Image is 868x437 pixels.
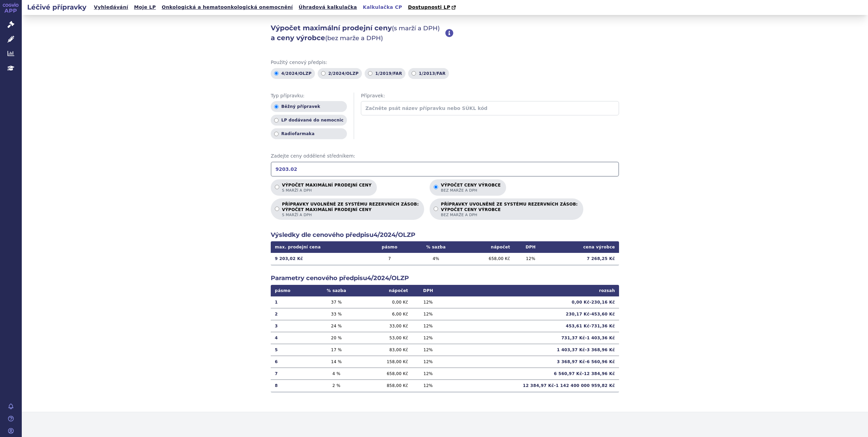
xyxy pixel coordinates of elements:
label: Běžný přípravek [271,101,347,112]
span: Zadejte ceny oddělené středníkem: [271,153,619,160]
td: 858,00 Kč [361,379,412,391]
th: DPH [514,241,547,253]
h2: Parametry cenového předpisu 4/2024/OLZP [271,274,619,282]
h2: Léčivé přípravky [22,2,92,12]
td: 12 % [412,379,444,391]
label: 1/2013/FAR [408,68,449,79]
td: 12 384,97 Kč - 1 142 400 000 959,82 Kč [444,379,619,391]
td: 12 % [412,320,444,332]
span: Přípravek: [361,93,619,99]
td: 5 [271,344,312,356]
td: 12 % [412,296,444,308]
td: 12 % [412,344,444,356]
h2: Výsledky dle cenového předpisu 4/2024/OLZP [271,231,619,239]
a: Úhradová kalkulačka [297,3,359,12]
p: Výpočet maximální prodejní ceny [282,183,371,193]
span: Dostupnosti LP [408,4,450,10]
td: 4 % [411,253,461,264]
td: 6,00 Kč [361,308,412,320]
td: 7 [271,368,312,379]
input: Radiofarmaka [274,132,279,136]
span: (bez marže a DPH) [325,34,383,42]
td: 6 560,97 Kč - 12 384,96 Kč [444,368,619,379]
strong: VÝPOČET MAXIMÁLNÍ PRODEJNÍ CENY [282,207,419,212]
td: 20 % [312,332,361,344]
td: 33 % [312,308,361,320]
td: 1 403,37 Kč - 3 368,96 Kč [444,344,619,356]
td: 2 [271,308,312,320]
p: PŘÍPRAVKY UVOLNĚNÉ ZE SYSTÉMU REZERVNÍCH ZÁSOB: [441,202,578,217]
th: nápočet [361,285,412,296]
h2: Výpočet maximální prodejní ceny a ceny výrobce [271,23,445,43]
td: 3 [271,320,312,332]
td: 53,00 Kč [361,332,412,344]
td: 9 203,02 Kč [271,253,368,264]
input: Výpočet maximální prodejní cenys marží a DPH [275,185,279,189]
td: 12 % [412,356,444,368]
span: bez marže a DPH [441,188,501,193]
td: 158,00 Kč [361,356,412,368]
input: Začněte psát název přípravku nebo SÚKL kód [361,101,619,115]
span: s marží a DPH [282,212,419,217]
label: 2/2024/OLZP [318,68,362,79]
th: pásmo [271,285,312,296]
span: (s marží a DPH) [392,25,440,32]
td: 4 % [312,368,361,379]
a: Moje LP [132,3,158,12]
td: 0,00 Kč [361,296,412,308]
span: Použitý cenový předpis: [271,59,619,66]
td: 7 268,25 Kč [547,253,619,264]
input: LP dodávané do nemocnic [274,118,279,123]
input: 1/2013/FAR [412,71,416,76]
input: 2/2024/OLZP [321,71,325,76]
input: Výpočet ceny výrobcebez marže a DPH [434,185,438,189]
td: 2 % [312,379,361,391]
input: PŘÍPRAVKY UVOLNĚNÉ ZE SYSTÉMU REZERVNÍCH ZÁSOB:VÝPOČET CENY VÝROBCEbez marže a DPH [434,207,438,211]
td: 658,00 Kč [361,368,412,379]
td: 1 [271,296,312,308]
td: 7 [368,253,411,264]
input: PŘÍPRAVKY UVOLNĚNÉ ZE SYSTÉMU REZERVNÍCH ZÁSOB:VÝPOČET MAXIMÁLNÍ PRODEJNÍ CENYs marží a DPH [275,207,279,211]
input: Běžný přípravek [274,104,279,109]
input: 4/2024/OLZP [274,71,279,76]
label: LP dodávané do nemocnic [271,115,347,126]
td: 33,00 Kč [361,320,412,332]
a: Vyhledávání [92,3,130,12]
td: 0,00 Kč - 230,16 Kč [444,296,619,308]
input: Zadejte ceny oddělené středníkem [271,162,619,177]
td: 731,37 Kč - 1 403,36 Kč [444,332,619,344]
td: 14 % [312,356,361,368]
td: 83,00 Kč [361,344,412,356]
th: nápočet [461,241,514,253]
td: 230,17 Kč - 453,60 Kč [444,308,619,320]
p: Výpočet ceny výrobce [441,183,501,193]
span: bez marže a DPH [441,212,578,217]
th: cena výrobce [547,241,619,253]
td: 6 [271,356,312,368]
a: Onkologická a hematoonkologická onemocnění [160,3,295,12]
p: PŘÍPRAVKY UVOLNĚNÉ ZE SYSTÉMU REZERVNÍCH ZÁSOB: [282,202,419,217]
td: 658,00 Kč [461,253,514,264]
input: 1/2019/FAR [368,71,372,76]
td: 17 % [312,344,361,356]
td: 12 % [412,368,444,379]
th: % sazba [411,241,461,253]
td: 453,61 Kč - 731,36 Kč [444,320,619,332]
td: 3 368,97 Kč - 6 560,96 Kč [444,356,619,368]
strong: VÝPOČET CENY VÝROBCE [441,207,578,212]
a: Kalkulačka CP [361,3,404,12]
th: max. prodejní cena [271,241,368,253]
td: 8 [271,379,312,391]
td: 12 % [412,308,444,320]
label: Radiofarmaka [271,128,347,139]
th: rozsah [444,285,619,296]
td: 12 % [412,332,444,344]
td: 12 % [514,253,547,264]
a: Dostupnosti LP [406,3,459,12]
span: s marží a DPH [282,188,371,193]
th: DPH [412,285,444,296]
th: % sazba [312,285,361,296]
td: 4 [271,332,312,344]
td: 24 % [312,320,361,332]
span: Typ přípravku: [271,93,347,99]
